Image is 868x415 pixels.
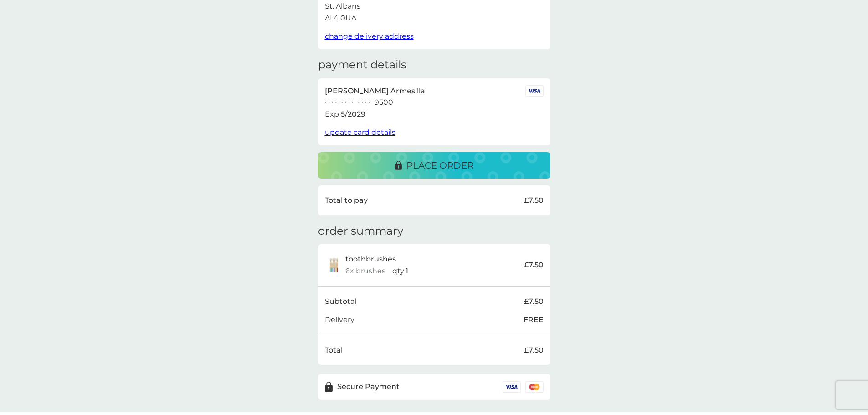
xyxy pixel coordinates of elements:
[337,381,400,393] p: Secure Payment
[345,100,347,105] p: ●
[325,31,414,42] button: change delivery address
[335,100,337,105] p: ●
[345,265,385,277] p: 6x brushes
[365,100,367,105] p: ●
[392,265,404,277] p: qty
[325,127,395,138] button: update card details
[325,100,327,105] p: ●
[325,195,368,206] p: Total to pay
[325,128,395,137] span: update card details
[325,0,360,12] p: St. Albans
[524,195,544,206] p: £7.50
[524,314,544,326] p: FREE
[325,344,343,356] p: Total
[328,100,330,105] p: ●
[524,296,544,307] p: £7.50
[325,85,425,97] p: [PERSON_NAME] Armesilla
[325,108,339,120] p: Exp
[524,259,544,271] p: £7.50
[524,344,544,356] p: £7.50
[406,158,473,173] p: place order
[406,265,408,277] p: 1
[325,296,356,307] p: Subtotal
[318,58,406,72] h3: payment details
[348,100,350,105] p: ●
[345,253,396,265] p: toothbrushes
[375,97,393,108] p: 9500
[325,32,414,41] span: change delivery address
[341,100,343,105] p: ●
[332,100,334,105] p: ●
[318,152,550,179] button: place order
[341,108,365,120] p: 5 / 2029
[318,225,403,238] h3: order summary
[352,100,354,105] p: ●
[325,12,356,24] p: AL4 0UA
[361,100,363,105] p: ●
[368,100,370,105] p: ●
[325,314,354,326] p: Delivery
[358,100,360,105] p: ●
